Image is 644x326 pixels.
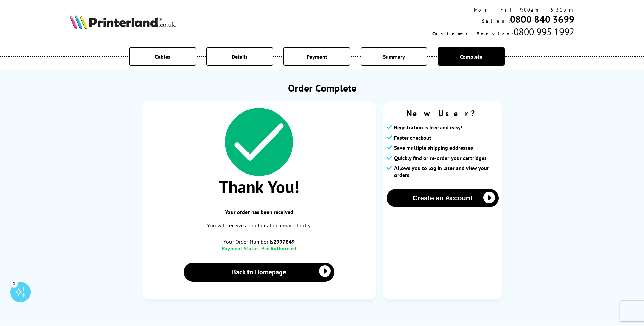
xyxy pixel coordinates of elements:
[387,108,499,119] span: New User?
[394,165,499,178] span: Allows you to log in later and view your orders
[149,238,369,245] span: Your Order Number is
[387,189,499,207] button: Create an Account
[510,13,574,25] a: 0800 840 3699
[514,25,574,38] span: 0800 995 1992
[261,245,296,252] span: Pre Authorised
[232,53,248,60] span: Details
[70,14,176,29] img: Printerland Logo
[149,176,369,198] span: Thank You!
[307,53,327,60] span: Payment
[149,209,369,216] span: Your order has been received
[142,81,502,95] h1: Order Complete
[394,134,431,141] span: Faster checkout
[10,280,18,287] div: 1
[155,53,170,60] span: Cables
[432,30,514,37] span: Customer Service:
[222,245,260,252] span: Payment Status:
[394,124,462,131] span: Registration is free and easy!
[394,155,487,161] span: Quickly find or re-order your cartridges
[273,238,295,245] b: 2997849
[184,263,335,282] a: Back to Homepage
[394,144,473,151] span: Save multiple shipping addresses
[460,53,482,60] span: Complete
[383,53,405,60] span: Summary
[482,18,510,24] span: Sales:
[149,221,369,230] p: You will receive a confirmation email shortly.
[432,7,574,13] div: Mon - Fri 9:00am - 5:30pm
